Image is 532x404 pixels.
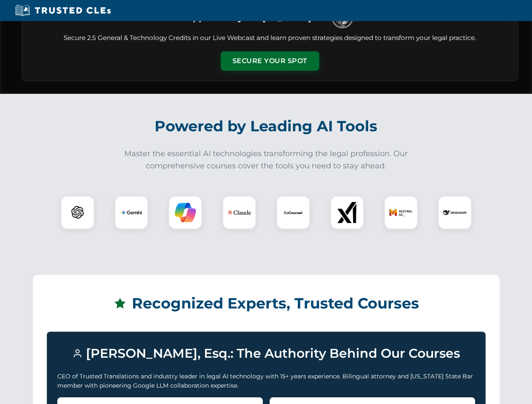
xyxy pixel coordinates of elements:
[168,196,202,229] div: Copilot
[47,289,486,318] h2: Recognized Experts, Trusted Courses
[65,200,90,225] img: ChatGPT Logo
[222,196,256,229] div: Claude
[115,196,148,229] div: Gemini
[283,202,304,223] img: CoCounsel Logo
[121,202,142,223] img: Gemini Logo
[276,196,310,229] div: CoCounsel
[221,51,319,71] button: Secure Your Spot
[119,148,414,172] p: Master the essential AI technologies transforming the legal profession. Our comprehensive courses...
[32,33,508,43] p: Secure 2.5 General & Technology Credits in our Live Webcast and learn proven strategies designed ...
[337,202,358,223] img: xAI Logo
[227,201,251,224] img: Claude Logo
[33,112,500,141] h2: Powered by Leading AI Tools
[443,201,467,224] img: DeepSeek Logo
[389,201,413,224] img: Mistral AI Logo
[330,196,364,229] div: xAI
[438,196,472,229] div: DeepSeek
[175,202,196,223] img: Copilot Logo
[384,196,418,229] div: Mistral AI
[57,342,475,365] h3: [PERSON_NAME], Esq.: The Authority Behind Our Courses
[13,4,113,17] img: Trusted CLEs
[61,196,94,229] div: ChatGPT
[57,372,475,391] p: CEO of Trusted Translations and industry leader in legal AI technology with 15+ years experience....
